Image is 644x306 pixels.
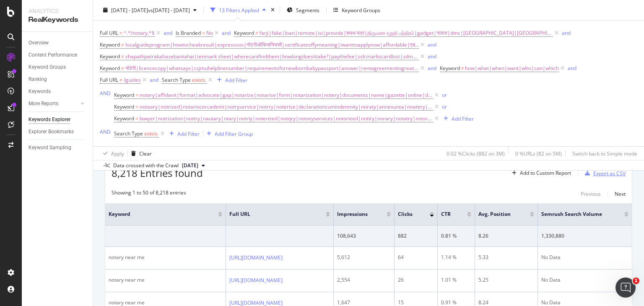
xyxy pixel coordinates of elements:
span: localguideprogram|howtocheakresult|expresssos|नोटरीऑफिसनियरमें|certificateoffymeaning|iwanttoappl... [125,39,419,51]
button: 13 Filters Applied [207,3,269,17]
span: Keyword [100,53,120,60]
span: ≠ [255,29,258,36]
button: and [222,29,231,37]
a: Overview [29,39,87,47]
span: exists [192,76,205,83]
span: [DATE] - [DATE] [111,6,148,13]
div: and [428,53,436,60]
button: Add Filter [440,114,474,124]
span: ≠ [121,65,124,72]
a: Ranking [29,75,87,84]
span: Keyword [100,65,120,72]
div: 0 % URLs ( 82 on 5M ) [515,150,562,157]
div: Add to Custom Report [520,171,571,176]
button: Keyword Groups [330,3,384,17]
div: 0.81 % [441,232,471,240]
a: [URL][DOMAIN_NAME] [229,254,283,262]
div: No Data [541,254,628,261]
div: notary near me [109,254,222,261]
div: AND [100,128,111,135]
span: exists [144,130,158,137]
div: and [164,29,172,36]
span: 1 [633,277,639,284]
button: Switch back to Simple mode [569,147,637,160]
iframe: Intercom live chat [615,277,636,298]
span: 8,218 Entries found [112,166,203,180]
div: RealKeywords [29,15,86,25]
button: and [150,76,158,84]
span: ≠ [121,53,124,60]
div: notary near me [109,276,222,284]
button: and [164,29,172,37]
span: नोटेरी|licencecopy|whatsays|csjmuhelplinenumber|requirementsfornewbornbabypassport|answer|rentagr... [125,62,419,74]
span: Keyword [100,41,120,48]
div: 64 [398,254,434,261]
span: Keyword [440,65,460,72]
button: or [442,91,447,99]
button: and [428,52,436,60]
span: farji|fake|loan|remote|isi|provide|शपथ पत्र|திருமண உறுதி பத்திரம்|gadget|नावात|dmc|[GEOGRAPHIC_DA... [260,27,553,39]
button: Add to Custom Report [509,166,571,180]
div: or [442,103,447,110]
span: Impressions [337,210,374,218]
div: 5.25 [478,276,534,284]
div: Ranking [29,75,47,84]
div: Showing 1 to 50 of 8,218 entries [112,189,186,199]
span: = [119,29,122,36]
a: Keywords Explorer [29,115,87,124]
button: Clear [128,147,152,160]
button: or [442,103,447,111]
span: Keyword [109,210,205,218]
span: ^.*/notary.*$ [124,27,155,39]
span: = [135,91,138,99]
div: 2,554 [337,276,391,284]
a: Keywords [29,87,87,96]
div: 108,643 [337,232,391,240]
button: and [568,64,576,72]
div: Add Filter [225,76,247,83]
div: times [269,6,276,14]
div: and [562,29,571,36]
div: AND [100,90,111,97]
div: 0.02 % Clicks ( 882 on 3M ) [447,150,505,157]
a: Keyword Groups [29,63,87,72]
span: Semrush Search Volume [541,210,612,218]
span: Keyword [234,29,254,36]
div: More Reports [29,99,58,108]
div: Keyword Groups [342,6,380,13]
div: Keyword Sampling [29,143,71,152]
a: Content Performance [29,51,87,60]
span: vs [DATE] - [DATE] [148,6,190,13]
button: and [428,64,436,72]
a: More Reports [29,99,78,108]
button: Previous [581,189,601,199]
a: Keyword Sampling [29,143,87,152]
div: Add Filter Group [215,130,253,137]
span: Keyword [114,103,134,110]
button: Apply [100,147,124,160]
div: Add Filter [452,115,474,122]
span: ≠ [121,41,124,48]
div: 26 [398,276,434,284]
button: Add Filter [214,75,247,85]
button: and [562,29,571,37]
div: and [428,65,436,72]
div: Next [615,190,626,197]
span: Avg. Position [478,210,517,218]
div: Clear [139,150,152,157]
button: AND [100,128,111,136]
span: lawyer|notrization|nottry|nautary|ntary|notriy|noterized|notqry|notoryservices|notorized|notiry|n... [140,113,433,124]
span: how|what|when|want|who|can|which [465,62,559,74]
a: [URL][DOMAIN_NAME] [229,276,283,285]
div: Keywords [29,87,51,96]
div: and [568,65,576,72]
span: Keyword [114,91,134,99]
span: = [202,29,205,36]
span: CTR [441,210,454,218]
div: Add Filter [177,130,200,137]
div: 5.33 [478,254,534,261]
div: 8.26 [478,232,534,240]
span: Full URL [100,76,118,83]
div: and [222,29,231,36]
div: Keyword Groups [29,63,66,72]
